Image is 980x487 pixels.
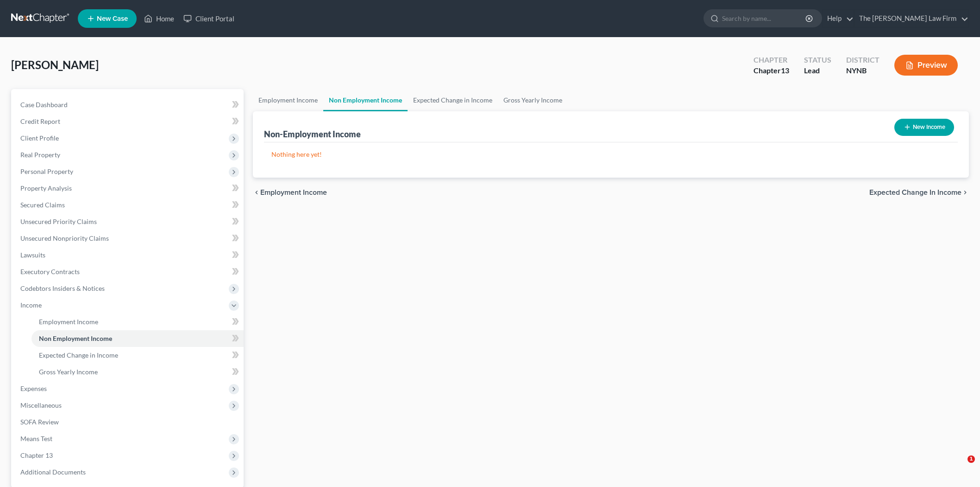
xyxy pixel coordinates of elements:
[20,117,60,125] span: Credit Report
[13,213,244,230] a: Unsecured Priority Claims
[846,55,879,65] div: District
[253,189,327,196] button: chevron_left Employment Income
[323,89,408,111] a: Non Employment Income
[20,451,53,459] span: Chapter 13
[20,251,45,259] span: Lawsuits
[271,150,950,159] p: Nothing here yet!
[869,189,969,196] button: Expected Change in Income chevron_right
[253,189,260,196] i: chevron_left
[20,435,52,442] span: Means Test
[894,119,954,136] button: New Income
[179,10,239,27] a: Client Portal
[20,268,80,276] span: Executory Contracts
[823,10,854,27] a: Help
[894,55,958,76] button: Preview
[253,89,323,111] a: Employment Income
[408,89,498,111] a: Expected Change in Income
[967,455,975,463] span: 1
[961,189,969,196] i: chevron_right
[264,128,361,140] div: Non-Employment Income
[722,10,807,27] input: Search by name...
[854,10,968,27] a: The [PERSON_NAME] Law Firm
[13,414,244,430] a: SOFA Review
[39,334,112,342] span: Non Employment Income
[754,55,789,65] div: Chapter
[754,65,789,76] div: Chapter
[31,347,244,364] a: Expected Change in Income
[11,58,99,71] span: [PERSON_NAME]
[949,455,971,478] iframe: Intercom live chat
[13,96,244,113] a: Case Dashboard
[31,330,244,347] a: Non Employment Income
[139,10,179,27] a: Home
[39,351,118,359] span: Expected Change in Income
[13,230,244,247] a: Unsecured Nonpriority Claims
[39,318,98,326] span: Employment Income
[20,234,109,242] span: Unsecured Nonpriority Claims
[20,284,105,292] span: Codebtors Insiders & Notices
[20,468,86,476] span: Additional Documents
[20,218,97,225] span: Unsecured Priority Claims
[13,197,244,213] a: Secured Claims
[804,65,831,76] div: Lead
[31,314,244,330] a: Employment Income
[20,418,59,426] span: SOFA Review
[13,180,244,197] a: Property Analysis
[31,364,244,380] a: Gross Yearly Income
[13,113,244,130] a: Credit Report
[20,201,65,209] span: Secured Claims
[97,15,128,22] span: New Case
[20,301,42,309] span: Income
[20,101,68,109] span: Case Dashboard
[804,55,831,65] div: Status
[20,151,60,159] span: Real Property
[13,263,244,280] a: Executory Contracts
[20,401,62,409] span: Miscellaneous
[498,89,568,111] a: Gross Yearly Income
[39,368,98,376] span: Gross Yearly Income
[846,65,879,76] div: NYNB
[20,184,72,192] span: Property Analysis
[869,189,961,196] span: Expected Change in Income
[260,189,327,196] span: Employment Income
[20,134,59,142] span: Client Profile
[781,66,789,75] span: 13
[20,384,47,392] span: Expenses
[13,247,244,263] a: Lawsuits
[20,167,73,175] span: Personal Property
